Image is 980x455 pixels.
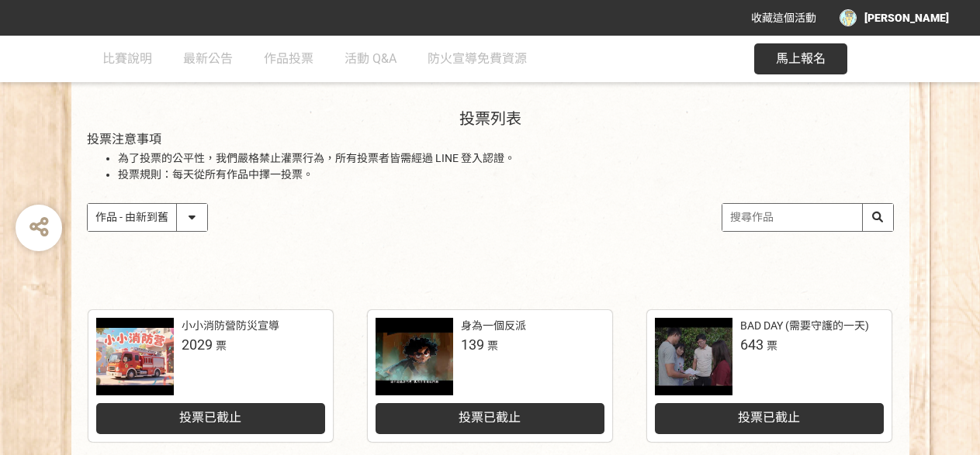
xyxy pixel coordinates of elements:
span: 投票已截止 [179,410,241,425]
span: 收藏這個活動 [751,12,816,24]
span: 投票已截止 [459,410,521,425]
li: 投票規則：每天從所有作品中擇一投票。 [118,167,894,183]
span: 作品投票 [264,51,313,66]
span: 防火宣導免費資源 [428,51,527,66]
a: 活動 Q&A [345,36,397,82]
a: 比賽說明 [102,36,152,82]
input: 搜尋作品 [722,204,893,231]
a: BAD DAY (需要守護的一天)643票投票已截止 [647,310,892,442]
a: 作品投票 [264,36,313,82]
span: 票 [487,340,498,352]
span: 投票已截止 [738,410,800,425]
span: 2029 [182,336,213,353]
li: 為了投票的公平性，我們嚴格禁止灌票行為，所有投票者皆需經過 LINE 登入認證。 [118,150,894,167]
a: 小小消防營防災宣導2029票投票已截止 [88,310,333,442]
span: 活動 Q&A [345,51,397,66]
span: 票 [216,340,227,352]
button: 馬上報名 [754,43,847,74]
span: 139 [461,336,484,353]
span: 643 [740,336,764,353]
h2: 投票列表 [87,109,894,128]
select: Sorting [88,204,207,231]
span: 比賽說明 [102,51,152,66]
span: 馬上報名 [776,51,826,66]
a: 防火宣導免費資源 [428,36,527,82]
div: BAD DAY (需要守護的一天) [740,318,869,334]
span: 最新公告 [183,51,233,66]
div: 身為一個反派 [461,318,526,334]
span: 投票注意事項 [87,132,161,146]
div: 小小消防營防災宣導 [182,318,279,334]
a: 身為一個反派139票投票已截止 [368,310,612,442]
a: 最新公告 [183,36,233,82]
span: 票 [767,340,777,352]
